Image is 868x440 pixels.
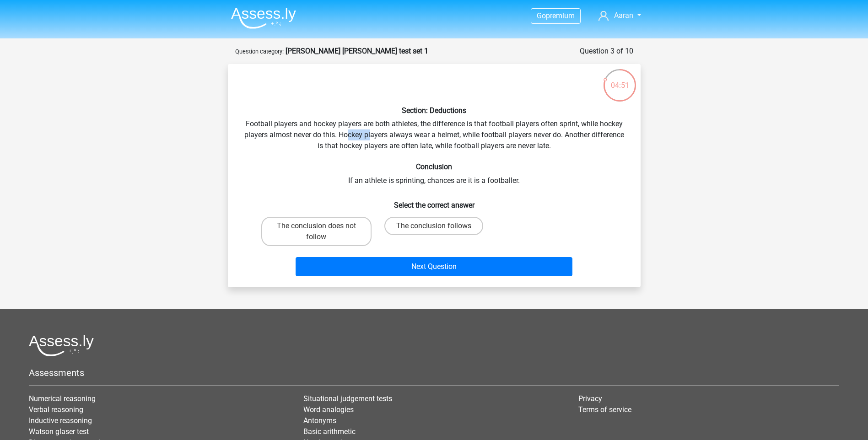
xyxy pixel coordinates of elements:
label: The conclusion does not follow [261,217,372,246]
span: premium [546,11,575,20]
img: Assessly logo [29,335,94,356]
h6: Section: Deductions [243,106,626,115]
button: Next Question [296,257,572,276]
small: Question category: [235,48,284,55]
h6: Select the correct answer [243,193,626,209]
a: Terms of service [578,405,631,414]
label: The conclusion follows [384,217,483,235]
a: Inductive reasoning [29,416,92,425]
a: Aaran [595,10,644,21]
img: Assessly [231,7,296,29]
a: Watson glaser test [29,427,89,436]
a: Word analogies [303,405,354,414]
a: Privacy [578,394,602,403]
a: Antonyms [303,416,336,425]
div: 04:51 [603,68,637,91]
a: Basic arithmetic [303,427,356,436]
a: Gopremium [531,10,580,22]
a: Numerical reasoning [29,394,96,403]
span: Go [537,11,546,20]
h5: Assessments [29,367,839,378]
div: Question 3 of 10 [580,46,633,57]
span: Aaran [614,11,633,20]
a: Situational judgement tests [303,394,392,403]
strong: [PERSON_NAME] [PERSON_NAME] test set 1 [286,47,428,55]
a: Verbal reasoning [29,405,83,414]
h6: Conclusion [243,162,626,171]
div: Football players and hockey players are both athletes, the difference is that football players of... [232,71,637,280]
